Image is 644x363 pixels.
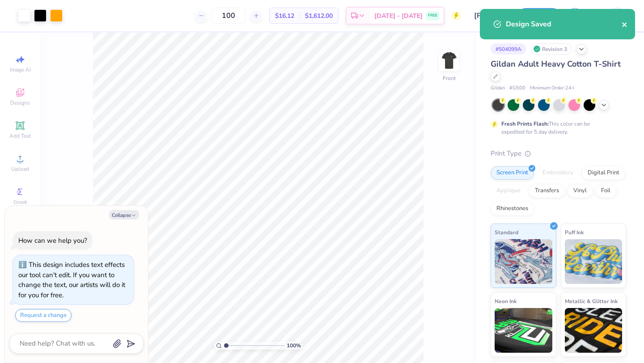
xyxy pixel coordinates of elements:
div: Vinyl [568,184,593,198]
span: Upload [11,165,29,173]
span: Gildan Adult Heavy Cotton T-Shirt [491,59,621,69]
div: Design Saved [506,19,622,30]
div: Print Type [491,148,626,159]
div: # 504099A [491,43,526,55]
span: Gildan [491,84,505,92]
span: Neon Ink [495,296,517,306]
img: Standard [495,239,552,284]
img: Puff Ink [565,239,623,284]
div: Front [443,74,456,82]
span: Add Text [9,132,31,139]
span: FREE [428,13,437,19]
button: Request a change [15,309,72,322]
span: 100 % [287,342,301,350]
input: – – [211,8,246,24]
span: [DATE] - [DATE] [374,11,423,21]
div: Foil [595,184,616,198]
div: Screen Print [491,166,534,180]
span: Minimum Order: 24 + [530,84,575,92]
span: Standard [495,228,518,237]
input: Untitled Design [467,7,511,25]
button: close [622,19,628,30]
img: Front [440,52,458,70]
div: How can we help you? [18,236,87,245]
div: Transfers [529,184,565,198]
img: Metallic & Glitter Ink [565,308,623,353]
div: Applique [491,184,526,198]
img: Neon Ink [495,308,552,353]
div: This design includes text effects our tool can't edit. If you want to change the text, our artist... [18,260,125,300]
div: Revision 3 [531,43,572,55]
span: Designs [10,99,30,106]
strong: Fresh Prints Flash: [501,120,549,127]
span: Metallic & Glitter Ink [565,296,618,306]
div: Rhinestones [491,202,534,215]
span: Puff Ink [565,228,584,237]
span: Greek [13,198,27,206]
div: Embroidery [537,166,579,180]
span: $16.12 [275,11,294,21]
span: # G500 [509,84,525,92]
div: This color can be expedited for 5 day delivery. [501,120,611,136]
span: Image AI [10,66,31,73]
button: Collapse [109,210,139,219]
span: $1,612.00 [305,11,333,21]
div: Digital Print [582,166,625,180]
